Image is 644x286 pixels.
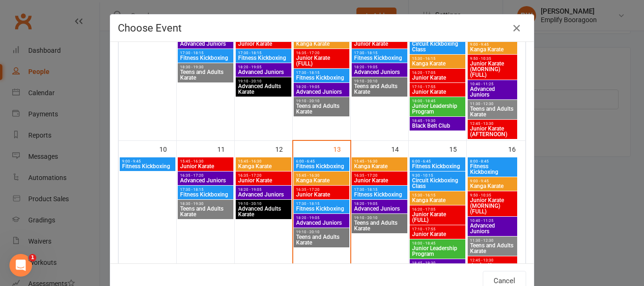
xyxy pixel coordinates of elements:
span: 17:10 - 17:55 [412,227,463,231]
span: 9:50 - 10:35 [470,57,515,61]
span: 17:30 - 18:15 [180,188,231,192]
span: 18:30 - 19:30 [180,65,231,69]
span: Fitness Kickboxing [412,163,463,169]
span: 18:00 - 18:45 [412,241,463,245]
span: Circuit Kickboxing Class [412,41,463,52]
span: Junior Karate [354,178,405,183]
span: 8:00 - 8:45 [470,159,515,163]
span: Advanced Juniors [470,223,515,234]
span: Kanga Karate [412,197,463,203]
span: Teens and Adults Karate [296,234,347,245]
span: 16:35 - 17:20 [180,173,231,178]
div: 15 [449,141,466,156]
span: Advanced Adults Karate [238,206,289,217]
span: 18:00 - 18:45 [412,99,463,103]
span: 18:20 - 19:05 [238,188,289,192]
span: Junior Karate (MORNING) (FULL) [470,197,515,214]
span: Teens and Adults Karate [180,206,231,217]
span: Advanced Juniors [296,89,347,95]
span: Advanced Adults Karate [238,83,289,95]
span: 17:10 - 17:55 [412,85,463,89]
span: Junior Karate [296,192,347,197]
span: 10:40 - 11:25 [470,82,515,86]
span: 9:50 - 10:35 [470,193,515,197]
span: Junior Karate [238,41,289,47]
span: 10:40 - 11:25 [470,219,515,223]
span: 16:35 - 17:20 [354,173,405,178]
span: 17:30 - 18:15 [354,51,405,55]
span: 17:30 - 18:15 [180,51,231,55]
div: 14 [391,141,408,156]
span: Junior Karate (AFTERNOON) [470,126,515,137]
span: Fitness Kickboxing [122,163,173,169]
span: Advanced Juniors [354,69,405,75]
span: 9:00 - 9:45 [470,179,515,183]
span: 19:10 - 20:10 [238,202,289,206]
span: Kanga Karate [470,183,515,189]
div: 13 [333,141,350,156]
span: Advanced Juniors [180,41,231,47]
span: Kanga Karate [354,163,405,169]
span: 9:00 - 9:45 [122,159,173,163]
span: 16:20 - 17:05 [412,71,463,75]
span: Fitness Kickboxing [296,206,347,212]
span: Advanced Juniors [238,69,289,75]
span: 18:20 - 19:05 [296,85,347,89]
span: Advanced Juniors [238,192,289,197]
span: Kanga Karate [470,47,515,52]
span: Advanced Juniors [296,220,347,226]
h4: Choose Event [118,22,526,34]
span: Kanga Karate [238,163,289,169]
span: 19:10 - 20:10 [296,230,347,234]
span: Kanga Karate [296,41,347,47]
span: Fitness Kickboxing [238,55,289,61]
span: Fitness Kickboxing [296,163,347,169]
span: 17:30 - 18:15 [296,71,347,75]
span: 16:20 - 17:05 [412,207,463,212]
span: 19:10 - 20:10 [238,79,289,83]
span: Black Belt Club [412,123,463,129]
span: 11:30 - 12:30 [470,238,515,243]
span: Fitness Kickboxing [180,55,231,61]
span: Teens and Adults Karate [470,106,515,117]
div: 11 [217,141,234,156]
button: Close [509,21,524,36]
span: 17:30 - 18:15 [296,202,347,206]
div: 10 [159,141,176,156]
iframe: Intercom live chat [9,254,32,277]
span: 11:30 - 12:30 [470,102,515,106]
span: 19:10 - 20:10 [354,216,405,220]
span: 15:45 - 16:30 [180,159,231,163]
span: 18:20 - 19:05 [238,65,289,69]
span: Kanga Karate [296,178,347,183]
span: Fitness Kickboxing [354,55,405,61]
span: 18:20 - 19:05 [354,202,405,206]
span: 16:35 - 17:20 [238,173,289,178]
span: Teens and Adults Karate [354,220,405,231]
span: Junior Karate [238,178,289,183]
span: Advanced Juniors [180,178,231,183]
span: 1 [29,254,36,261]
span: 16:35 - 17:20 [296,188,347,192]
span: Advanced Juniors [470,86,515,98]
span: Junior Karate (MORNING) (FULL) [470,61,515,78]
span: Fitness Kickboxing [296,75,347,81]
span: Junior Karate [412,89,463,95]
span: 15:45 - 16:30 [296,173,347,178]
span: 15:30 - 16:15 [412,57,463,61]
span: 17:30 - 18:15 [238,51,289,55]
span: Junior Leadership Program [412,245,463,257]
span: 19:10 - 20:10 [296,99,347,103]
div: 16 [508,141,525,156]
span: Junior Leadership Program [412,103,463,114]
span: 18:30 - 19:30 [180,202,231,206]
span: Junior Karate [412,75,463,81]
span: 6:00 - 6:45 [296,159,347,163]
span: Advanced Juniors [354,206,405,212]
span: 18:45 - 19:30 [412,119,463,123]
span: Teens and Adults Karate [296,103,347,114]
span: Junior Karate [180,163,231,169]
span: 17:30 - 18:15 [354,188,405,192]
span: Junior Karate [354,41,405,47]
span: Kanga Karate [412,61,463,66]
